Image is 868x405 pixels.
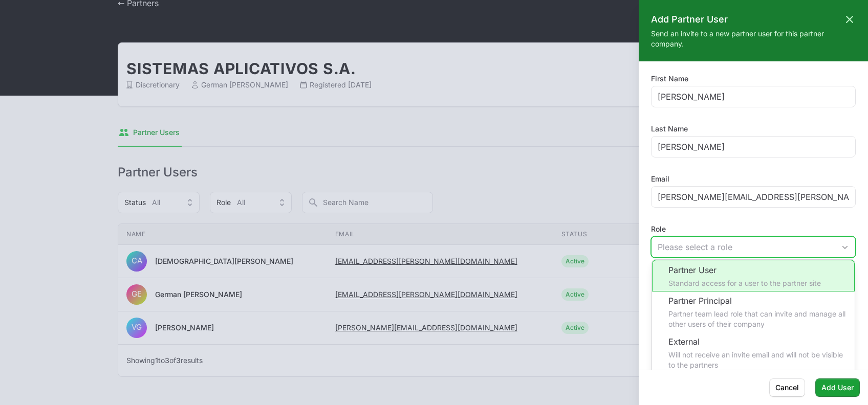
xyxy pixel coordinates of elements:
[658,91,849,103] input: Enter your first name
[651,124,688,134] label: Last Name
[658,141,849,153] input: Enter your last name
[658,241,835,253] div: Please select a role
[651,174,669,184] label: Email
[821,381,854,394] span: Add User
[651,12,728,27] h2: Add Partner User
[651,74,688,84] label: First Name
[769,378,805,397] button: Cancel
[815,378,860,397] button: Add User
[658,191,849,203] input: Enter your email
[775,381,799,394] span: Cancel
[651,224,856,234] label: Role
[652,237,855,257] button: Please select a role
[651,29,856,49] p: Send an invite to a new partner user for this partner company.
